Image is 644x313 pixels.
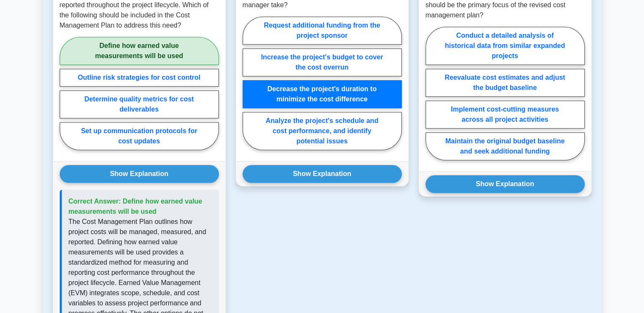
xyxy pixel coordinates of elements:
[243,17,402,45] label: Request additional funding from the project sponsor
[60,122,219,150] label: Set up communication protocols for cost updates
[426,175,585,193] button: Show Explanation
[243,112,402,150] label: Analyze the project's schedule and cost performance, and identify potential issues
[60,90,219,118] label: Determine quality metrics for cost deliverables
[60,165,219,183] button: Show Explanation
[243,165,402,183] button: Show Explanation
[426,69,585,97] label: Reevaluate cost estimates and adjust the budget baseline
[426,101,585,129] label: Implement cost-cutting measures across all project activities
[60,69,219,87] label: Outline risk strategies for cost control
[426,132,585,160] label: Maintain the original budget baseline and seek additional funding
[60,37,219,65] label: Define how earned value measurements will be used
[243,48,402,76] label: Increase the project's budget to cover the cost overrun
[243,80,402,108] label: Decrease the project's duration to minimize the cost difference
[69,198,202,215] span: Correct Answer: Define how earned value measurements will be used
[426,27,585,65] label: Conduct a detailed analysis of historical data from similar expanded projects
